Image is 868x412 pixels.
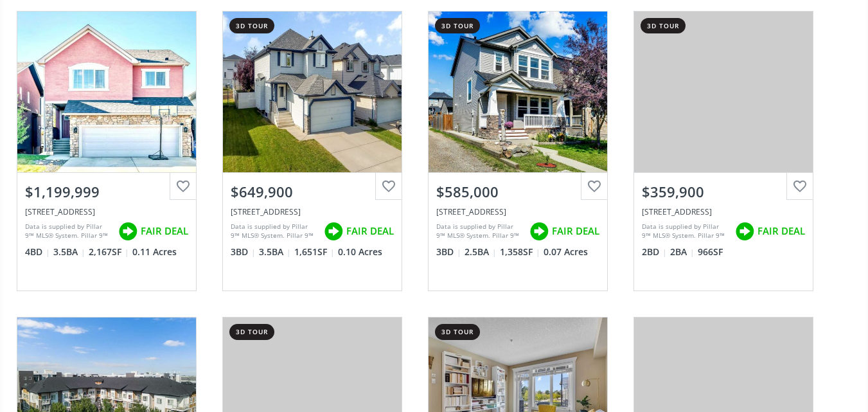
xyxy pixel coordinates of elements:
div: 146 Silverado Plains Circle SW, Calgary, AB T2X 0G5 [436,206,599,217]
span: 3 BD [436,246,461,258]
span: 3.5 BA [259,246,291,258]
div: $585,000 [436,182,599,202]
div: 13 Cranbrook Cove SE, Calgary, AB T3M 2S9 [25,206,188,217]
span: 2 BD [642,246,667,258]
span: 2,167 SF [89,246,129,258]
span: 0.07 Acres [544,246,588,258]
span: 3 BD [231,246,256,258]
span: FAIR DEAL [141,224,188,238]
div: Data is supplied by Pillar 9™ MLS® System. Pillar 9™ is the owner of the copyright in its MLS® Sy... [25,222,112,241]
span: 1,651 SF [294,246,335,258]
div: $1,199,999 [25,182,188,202]
span: 1,358 SF [500,246,540,258]
img: rating icon [732,219,757,244]
span: 2.5 BA [465,246,497,258]
div: Data is supplied by Pillar 9™ MLS® System. Pillar 9™ is the owner of the copyright in its MLS® Sy... [231,222,317,241]
div: Data is supplied by Pillar 9™ MLS® System. Pillar 9™ is the owner of the copyright in its MLS® Sy... [436,222,523,241]
div: 4350 Seton Drive SE #116, Calgary, AB T3M 3B1 [642,206,805,217]
img: rating icon [526,219,552,244]
img: rating icon [321,219,346,244]
span: 4 BD [25,246,50,258]
span: FAIR DEAL [757,224,805,238]
div: 12666 Coventry Hills Way NE, Calgary, AB T3K 4Z9 [231,206,394,217]
span: 0.10 Acres [338,246,382,258]
span: FAIR DEAL [552,224,599,238]
span: 3.5 BA [53,246,85,258]
img: rating icon [115,219,141,244]
span: 966 SF [698,246,723,258]
div: Data is supplied by Pillar 9™ MLS® System. Pillar 9™ is the owner of the copyright in its MLS® Sy... [642,222,729,241]
div: $649,900 [231,182,394,202]
span: FAIR DEAL [346,224,394,238]
span: 0.11 Acres [132,246,177,258]
span: 2 BA [670,246,695,258]
div: $359,900 [642,182,805,202]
